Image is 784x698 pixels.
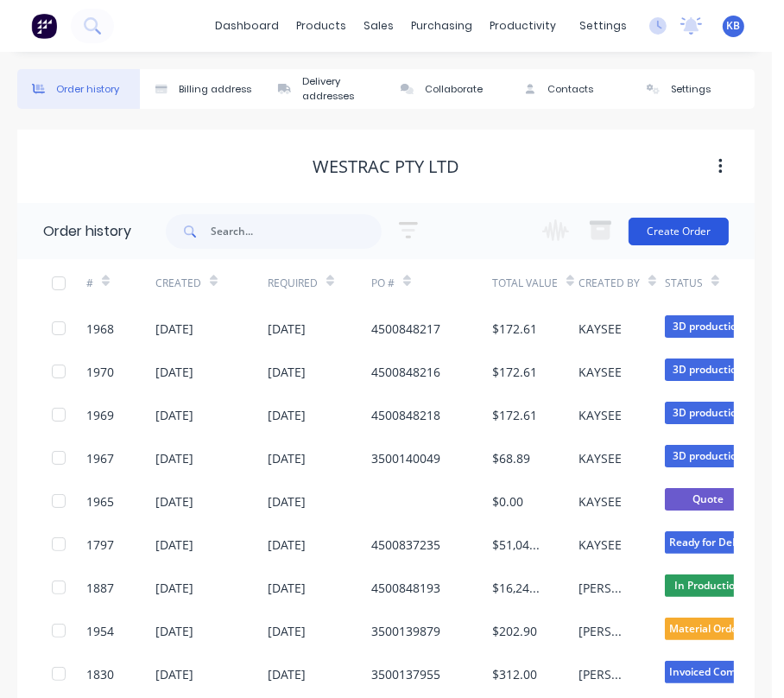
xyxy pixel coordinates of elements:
div: [PERSON_NAME] [579,579,630,597]
button: Delivery addresses [263,69,386,109]
div: $16,246.30 [492,579,544,597]
div: [DATE] [155,406,193,424]
div: KAYSEE [579,406,622,424]
span: 3D production [665,402,751,423]
div: products [288,13,356,39]
div: Contacts [548,82,594,97]
div: Created [155,259,268,307]
span: Material Ordere... [665,618,751,639]
div: $172.61 [492,363,537,381]
div: sales [356,13,403,39]
div: $68.89 [492,449,530,467]
div: Delivery addresses [302,74,378,104]
div: $172.61 [492,320,537,338]
div: # [86,276,93,291]
span: Ready for Deliv... [665,531,751,553]
div: $312.00 [492,665,537,683]
div: 4500837235 [371,536,440,554]
div: 3500140049 [371,449,440,467]
div: 1797 [86,536,114,554]
div: [DATE] [155,536,193,554]
span: Invoiced Comple... [665,661,751,682]
div: $172.61 [492,406,537,424]
div: Status [665,276,703,291]
div: settings [571,13,635,39]
div: [DATE] [268,492,306,511]
button: Settings [632,69,755,109]
button: Order history [17,69,140,109]
button: Collaborate [386,69,509,109]
div: [PERSON_NAME] [579,622,630,640]
div: 4500848217 [371,320,440,338]
div: 1830 [86,665,114,683]
button: Contacts [509,69,631,109]
div: Billing address [180,82,252,97]
div: [DATE] [268,536,306,554]
div: Collaborate [425,82,483,97]
div: 1970 [86,363,114,381]
div: 1954 [86,622,114,640]
div: KAYSEE [579,449,622,467]
div: Total Value [492,276,558,291]
div: [DATE] [268,579,306,597]
div: [DATE] [155,665,193,683]
div: [DATE] [155,492,193,511]
span: KB [727,18,741,34]
div: 4500848216 [371,363,440,381]
div: $51,044.40 [492,536,544,554]
span: 3D production [665,445,751,466]
div: 3500137955 [371,665,440,683]
div: [DATE] [155,622,193,640]
div: # [86,259,155,307]
div: [DATE] [155,449,193,467]
span: Quote [665,488,751,510]
div: [DATE] [268,449,306,467]
img: Factory [31,13,57,39]
div: purchasing [403,13,482,39]
span: In Production [665,574,751,596]
div: [DATE] [268,406,306,424]
div: Total Value [492,259,579,307]
div: Settings [671,82,711,97]
div: 1967 [86,449,114,467]
div: [DATE] [155,363,193,381]
div: 1887 [86,579,114,597]
div: [DATE] [155,579,193,597]
input: Search... [211,214,382,249]
div: Required [268,276,318,291]
div: [DATE] [268,665,306,683]
div: KAYSEE [579,536,622,554]
div: Required [268,259,371,307]
div: $202.90 [492,622,537,640]
a: dashboard [207,13,288,39]
div: [DATE] [268,622,306,640]
span: 3D production [665,359,751,380]
div: Order history [56,82,119,97]
div: Order history [43,221,131,242]
div: 1968 [86,320,114,338]
div: [DATE] [268,320,306,338]
div: 4500848193 [371,579,440,597]
div: KAYSEE [579,363,622,381]
div: 4500848218 [371,406,440,424]
div: Created By [579,276,640,291]
div: [DATE] [155,320,193,338]
span: 3D production [665,315,751,337]
div: 1969 [86,406,114,424]
div: PO # [371,259,492,307]
button: Billing address [140,69,262,109]
button: Create Order [629,218,729,245]
div: KAYSEE [579,320,622,338]
div: Created [155,276,201,291]
div: productivity [482,13,566,39]
div: WesTrac Pty Ltd [313,156,459,177]
div: 3500139879 [371,622,440,640]
div: KAYSEE [579,492,622,511]
div: [PERSON_NAME] [579,665,630,683]
div: [DATE] [268,363,306,381]
div: 1965 [86,492,114,511]
div: Created By [579,259,665,307]
div: $0.00 [492,492,523,511]
div: PO # [371,276,395,291]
